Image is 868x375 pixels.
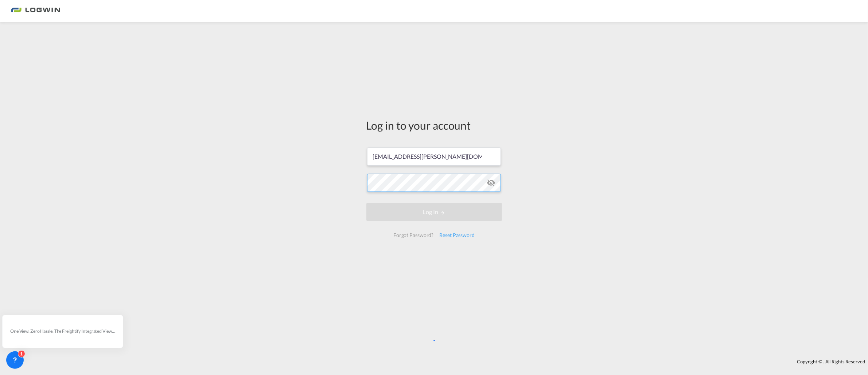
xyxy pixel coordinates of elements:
div: Forgot Password? [390,229,436,242]
md-icon: icon-eye-off [487,178,496,187]
img: 2761ae10d95411efa20a1f5e0282d2d7.png [11,3,60,19]
input: Enter email/phone number [367,147,501,166]
div: Log in to your account [366,118,502,133]
div: Reset Password [436,229,478,242]
button: LOGIN [366,203,502,221]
